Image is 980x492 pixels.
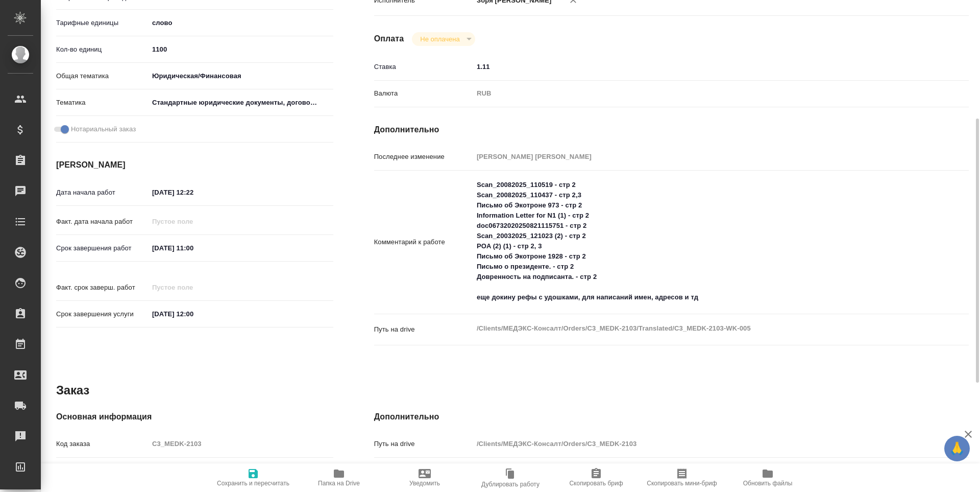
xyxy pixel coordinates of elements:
[412,32,475,46] div: Не оплачена
[382,463,468,492] button: Уведомить
[374,439,473,449] p: Путь на drive
[569,480,623,487] span: Скопировать бриф
[56,188,149,198] p: Дата начала работ
[71,124,136,134] span: Нотариальный заказ
[56,411,333,423] h4: Основная информация
[409,480,440,487] span: Уведомить
[473,85,919,102] div: RUB
[374,237,473,247] p: Комментарий к работе
[217,480,289,487] span: Сохранить и пересчитать
[56,98,149,108] p: Тематика
[149,241,238,255] input: ✎ Введи что-нибудь
[374,124,969,136] h4: Дополнительно
[149,185,238,200] input: ✎ Введи что-нибудь
[296,463,382,492] button: Папка на Drive
[944,436,970,461] button: 🙏
[56,309,149,319] p: Срок завершения услуги
[149,42,333,57] input: ✎ Введи что-нибудь
[374,152,473,162] p: Последнее изменение
[374,88,473,99] p: Валюта
[56,18,149,28] p: Тарифные единицы
[743,480,793,487] span: Обновить файлы
[149,14,333,32] div: слово
[374,411,969,423] h4: Дополнительно
[647,480,717,487] span: Скопировать мини-бриф
[56,382,89,399] h2: Заказ
[149,94,333,111] div: Стандартные юридические документы, договоры, уставы
[56,217,149,227] p: Факт. дата начала работ
[56,159,333,171] h4: [PERSON_NAME]
[948,438,966,459] span: 🙏
[481,481,540,488] span: Дублировать работу
[149,67,333,85] div: Юридическая/Финансовая
[473,149,919,164] input: Пустое поле
[374,62,473,72] p: Ставка
[149,436,333,451] input: Пустое поле
[149,214,238,229] input: Пустое поле
[149,280,238,295] input: Пустое поле
[56,439,149,449] p: Код заказа
[417,35,462,43] button: Не оплачена
[473,320,919,337] textarea: /Clients/МЕДЭКС-Консалт/Orders/C3_MEDK-2103/Translated/C3_MEDK-2103-WK-005
[473,176,919,306] textarea: Scan_20082025_110519 - стр 2 Scan_20082025_110437 - стр 2,3 Письмо об Экотроне 973 - стр 2 Inform...
[374,324,473,335] p: Путь на drive
[725,463,811,492] button: Обновить файлы
[210,463,296,492] button: Сохранить и пересчитать
[473,59,919,74] input: ✎ Введи что-нибудь
[639,463,725,492] button: Скопировать мини-бриф
[149,307,238,321] input: ✎ Введи что-нибудь
[56,71,149,81] p: Общая тематика
[318,480,360,487] span: Папка на Drive
[374,33,404,45] h4: Оплата
[473,436,919,451] input: Пустое поле
[56,243,149,253] p: Срок завершения работ
[56,283,149,293] p: Факт. срок заверш. работ
[553,463,639,492] button: Скопировать бриф
[56,44,149,55] p: Кол-во единиц
[468,463,553,492] button: Дублировать работу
